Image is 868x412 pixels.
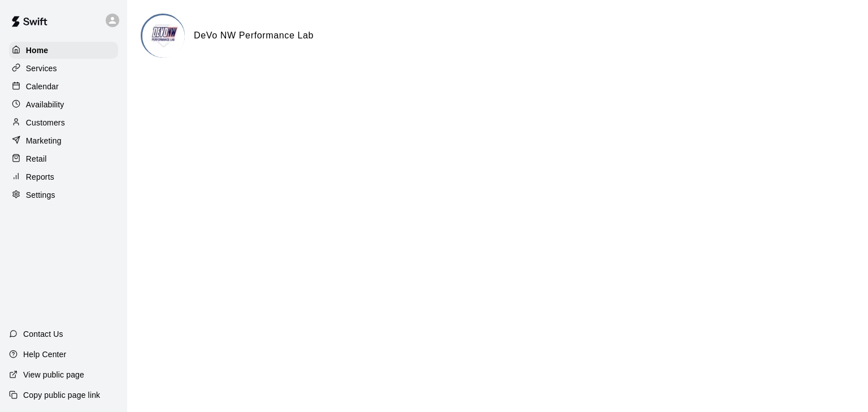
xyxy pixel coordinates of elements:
[23,389,100,401] p: Copy public page link
[23,328,63,340] p: Contact Us
[26,45,49,56] p: Home
[26,99,64,110] p: Availability
[9,42,118,59] a: Home
[9,114,118,131] a: Customers
[26,189,55,201] p: Settings
[194,28,314,43] h6: DeVo NW Performance Lab
[9,96,118,113] a: Availability
[9,78,118,95] a: Calendar
[9,187,118,203] a: Settings
[26,63,57,74] p: Services
[142,15,185,58] img: DeVo NW Performance Lab logo
[9,60,118,77] a: Services
[26,135,62,146] p: Marketing
[9,132,118,149] a: Marketing
[23,349,66,360] p: Help Center
[26,153,47,164] p: Retail
[23,369,84,380] p: View public page
[26,117,65,128] p: Customers
[26,81,59,92] p: Calendar
[26,171,54,183] p: Reports
[9,150,118,167] a: Retail
[9,168,118,185] a: Reports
